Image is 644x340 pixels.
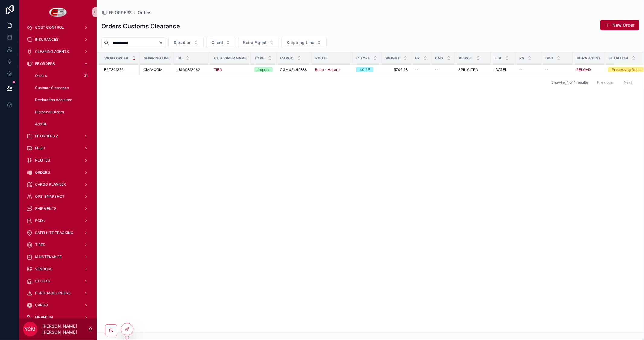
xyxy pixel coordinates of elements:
[494,67,512,72] a: [DATE]
[35,73,47,78] span: Orders
[545,67,569,72] a: --
[211,40,223,46] span: Client
[35,37,59,42] span: INSURANCES
[178,56,182,61] span: BL
[104,67,136,72] a: ERT301356
[35,194,65,199] span: OPS. SNAPSHOT
[104,56,128,61] span: Workorder
[385,67,408,72] span: 5706,23
[35,182,66,187] span: CARGO PLANNER
[458,67,487,72] a: SPIL CITRA
[35,110,64,114] span: Historical Orders
[82,72,89,79] div: 31
[30,82,93,93] a: Customs Clearance
[35,122,47,127] span: Add BL
[25,326,36,333] span: YCM
[35,146,46,151] span: FLEET
[459,56,473,61] span: Vessel
[356,67,378,72] a: 40 RF
[214,56,247,61] span: Customer Name
[238,37,279,48] button: Select Button
[23,227,93,238] a: SATELLITE TRACKING
[23,288,93,299] a: PURCHASE ORDERS
[435,67,438,72] span: --
[23,34,93,45] a: INSURANCES
[315,67,340,72] a: Beira - Harare
[519,67,523,72] span: --
[23,203,93,214] a: SHIPMENTS
[254,67,273,72] a: Import
[35,315,54,320] span: FINANCIAL
[519,67,538,72] a: --
[177,67,200,72] span: USG0313082
[545,67,549,72] span: --
[138,10,152,16] a: Orders
[143,67,162,72] span: CMA-CGM
[168,37,204,48] button: Select Button
[23,143,93,154] a: FLEET
[600,20,639,30] button: New Order
[35,279,50,284] span: STOCKS
[519,56,524,61] span: PS
[23,58,93,69] a: FF ORDERS
[35,255,62,259] span: MAINTENANCE
[576,67,601,72] a: RELOAD
[206,37,235,48] button: Select Button
[23,252,93,262] a: MAINTENANCE
[494,67,506,72] span: [DATE]
[608,56,628,61] span: Situation
[23,155,93,166] a: ROUTES
[315,56,328,61] span: Route
[35,230,73,235] span: SATELLITE TRACKING
[23,312,93,323] a: FINANCIAL
[23,167,93,178] a: ORDERS
[23,179,93,190] a: CARGO PLANNER
[281,37,327,48] button: Select Button
[23,215,93,226] a: PODs
[23,276,93,287] a: STOCKS
[280,67,308,72] a: CGMU5449888
[177,67,207,72] a: USG0313082
[35,25,64,30] span: COST CONTROL
[101,10,132,16] a: FF ORDERS
[35,291,71,296] span: PURCHASE ORDERS
[214,67,247,72] a: TIBA
[243,40,267,46] span: Beira Agent
[577,56,601,61] span: Beira Agent
[214,67,222,72] a: TIBA
[30,119,93,130] a: Add BL
[35,158,50,163] span: ROUTES
[23,300,93,311] a: CARGO
[545,56,553,61] span: D&D
[35,242,45,247] span: TIRES
[35,61,55,66] span: FF ORDERS
[612,67,640,72] div: Processing Docs
[35,49,69,54] span: CLEARING AGENTS
[576,67,591,72] a: RELOAD
[174,40,191,46] span: Situation
[109,10,132,16] span: FF ORDERS
[356,56,370,61] span: C.TYPE
[143,67,170,72] a: CMA-CGM
[287,40,314,46] span: Shipping Line
[415,67,428,72] a: --
[23,191,93,202] a: OPS. SNAPSHOT
[258,67,269,72] div: Import
[495,56,501,61] span: ETA
[23,264,93,274] a: VENDORS
[144,56,170,61] span: Shipping Line
[415,67,418,72] span: --
[30,95,93,105] a: Declaration Adquitted
[551,80,588,85] span: Showing 1 of 1 results
[23,22,93,33] a: COST CONTROL
[101,22,180,30] h1: Orders Customs Clearance
[30,107,93,117] a: Historical Orders
[23,239,93,250] a: TIRES
[42,323,88,335] p: [PERSON_NAME] [PERSON_NAME]
[280,56,293,61] span: Cargo
[159,40,166,45] button: Clear
[280,67,307,72] span: CGMU5449888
